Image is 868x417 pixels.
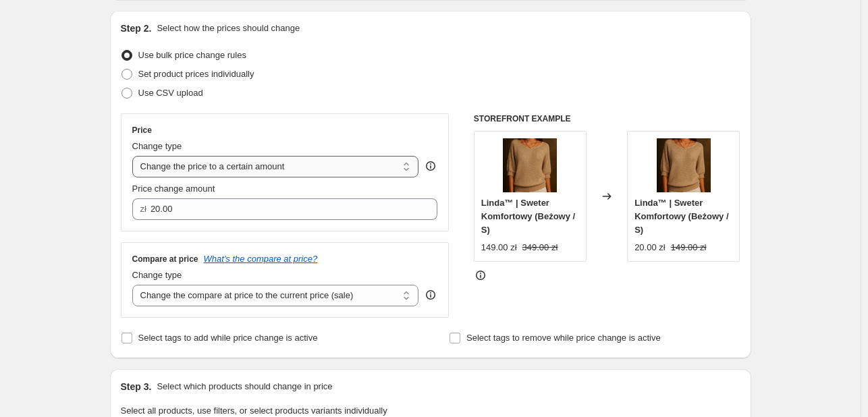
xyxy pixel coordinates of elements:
[132,125,152,136] h3: Price
[121,406,387,416] span: Select all products, use filters, or select products variants individually
[474,113,740,124] h6: STOREFRONT EXAMPLE
[157,380,332,393] p: Select which products should change in price
[481,198,575,235] span: Linda™ | Sweter Komfortowy (Beżowy / S)
[481,241,517,254] div: 149.00 zł
[132,141,182,151] span: Change type
[657,138,711,192] img: ChatGPT_Image_1._4._2025_00_27_52_80x.png
[132,270,182,280] span: Change type
[204,254,318,264] button: What's the compare at price?
[424,288,437,302] div: help
[157,22,300,35] p: Select how the prices should change
[132,184,215,194] span: Price change amount
[138,50,246,60] span: Use bulk price change rules
[151,198,417,220] input: 80.00
[140,204,146,214] span: zł
[424,159,437,173] div: help
[503,138,557,192] img: ChatGPT_Image_1._4._2025_00_27_52_80x.png
[634,198,728,235] span: Linda™ | Sweter Komfortowy (Beżowy / S)
[138,333,318,343] span: Select tags to add while price change is active
[634,241,666,254] div: 20.00 zł
[138,69,254,79] span: Set product prices individually
[466,333,661,343] span: Select tags to remove while price change is active
[121,22,152,35] h2: Step 2.
[522,241,558,254] strike: 349.00 zł
[132,254,198,265] h3: Compare at price
[121,380,152,393] h2: Step 3.
[138,88,203,98] span: Use CSV upload
[671,241,707,254] strike: 149.00 zł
